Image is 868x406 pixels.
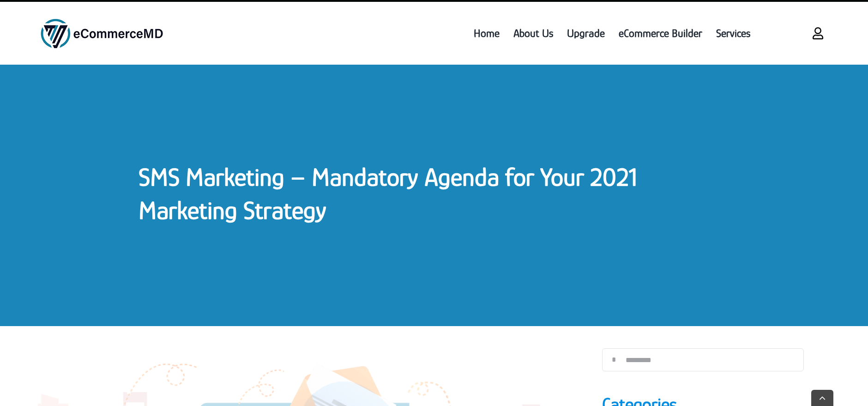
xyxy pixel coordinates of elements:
[619,25,702,42] span: eCommerce Builder
[716,25,750,42] span: Services
[38,18,165,49] img: ecommercemd logo
[506,11,560,55] a: About Us
[474,25,500,42] span: Home
[709,11,757,55] a: Services
[602,348,625,371] input: Search
[560,11,612,55] a: Upgrade
[806,21,830,46] a: Link to https://www.ecommercemd.com/login
[612,11,709,55] a: eCommerce Builder
[139,163,637,224] a: SMS Marketing – Mandatory Agenda for Your 2021 Marketing Strategy
[602,348,804,371] input: Search...
[513,25,553,42] span: About Us
[567,25,605,42] span: Upgrade
[203,11,758,55] nav: Menu
[467,11,506,55] a: Home
[38,18,165,28] a: ecommercemd logo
